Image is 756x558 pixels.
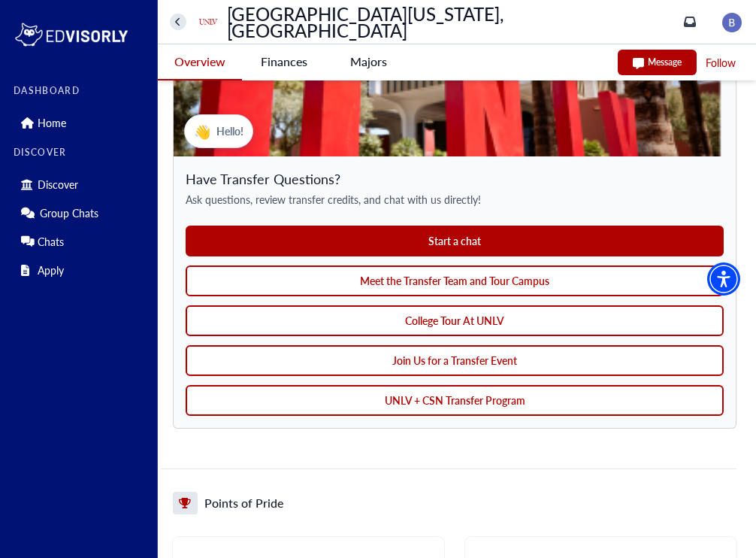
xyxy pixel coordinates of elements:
[14,20,129,50] img: logo
[707,262,740,296] div: Accessibility Menu
[227,5,684,38] p: [GEOGRAPHIC_DATA][US_STATE], [GEOGRAPHIC_DATA]
[204,495,283,511] h5: Points of Pride
[38,264,64,277] p: Apply
[194,121,210,141] div: 👋
[704,53,737,72] button: Follow
[14,229,148,253] div: Chats
[14,258,148,282] div: Apply
[186,226,724,256] button: Start a chat
[14,86,148,96] label: DASHBOARD
[186,305,724,336] button: College Tour At UNLV
[186,168,724,189] span: Have Transfer Questions?
[186,192,724,208] span: Ask questions, review transfer credits, and chat with us directly!
[242,44,326,79] button: Finances
[14,111,148,135] div: Home
[38,178,78,191] p: Discover
[158,44,242,80] button: Overview
[326,44,410,79] button: Majors
[40,207,98,220] p: Group Chats
[38,117,66,129] p: Home
[186,265,724,296] button: Meet the Transfer Team and Tour Campus
[684,16,696,28] a: inbox
[722,13,742,32] img: image
[170,14,186,30] button: home
[174,21,736,156] img: 👋
[618,50,697,75] button: Message
[186,385,724,416] button: UNLV + CSN Transfer Program
[186,345,724,376] button: Join Us for a Transfer Event
[14,172,148,196] div: Discover
[184,114,253,148] div: Hello!
[14,147,148,158] label: DISCOVER
[38,235,64,248] p: Chats
[196,10,220,34] img: universityName
[14,201,148,225] div: Group Chats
